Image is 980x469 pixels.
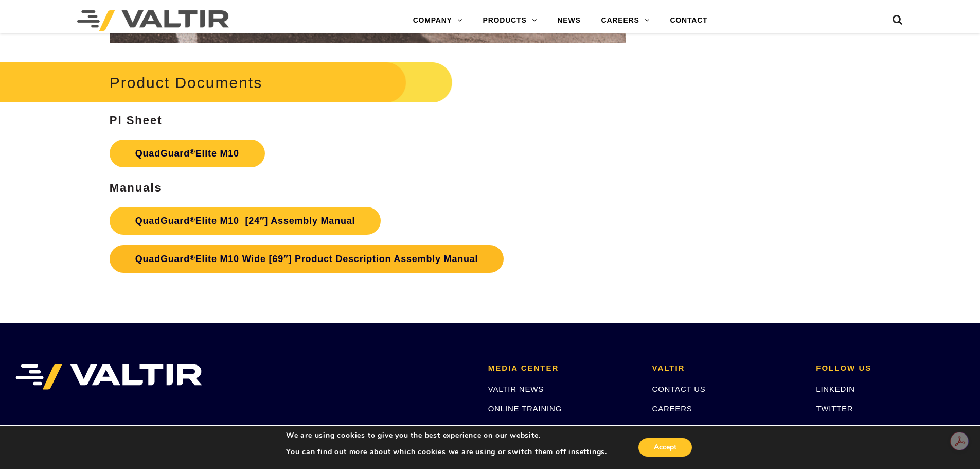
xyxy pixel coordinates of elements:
a: CAREERS [591,10,660,31]
sup: ® [190,148,195,155]
strong: PI Sheet [110,114,163,127]
a: CONTACT US [652,385,706,393]
a: COMPANY [403,10,473,31]
a: QuadGuard®Elite M10 Wide [69″] Product Description Assembly Manual [110,245,504,273]
button: settings [576,447,605,457]
a: CAREERS [652,404,692,413]
strong: Manuals [110,181,162,194]
a: TWITTER [816,404,853,413]
a: QuadGuard®Elite M10 [110,140,265,167]
a: LINKEDIN [816,385,855,393]
a: CONTACT [660,10,718,31]
a: PRODUCTS [473,10,547,31]
p: You can find out more about which cookies we are using or switch them off in . [286,447,607,457]
sup: ® [190,254,195,262]
a: PATENTS [652,424,690,433]
a: NEWS [547,10,591,31]
h2: MEDIA CENTER [488,364,637,373]
p: We are using cookies to give you the best experience on our website. [286,431,607,440]
sup: ® [190,216,195,223]
img: Valtir [77,10,229,31]
a: ONLINE TRAINING [488,404,562,413]
h2: FOLLOW US [816,364,965,373]
button: Accept [638,438,692,457]
img: VALTIR [15,364,202,390]
a: QuadGuard®Elite M10 [24″] Assembly Manual [110,207,381,235]
a: FACEBOOK [816,424,862,433]
a: VALTIR NEWS [488,385,544,393]
h2: VALTIR [652,364,801,373]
